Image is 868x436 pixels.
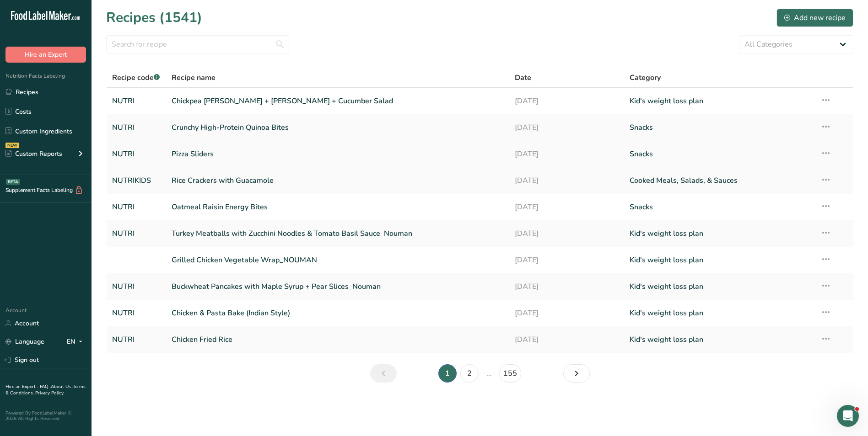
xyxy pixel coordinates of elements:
a: NUTRI [112,303,161,323]
a: Chicken Fried Rice [172,330,504,349]
a: FAQ . [40,383,51,390]
a: [DATE] [515,330,618,349]
a: Chicken & Pasta Bake (Indian Style) [172,303,504,323]
a: [DATE] [515,224,618,243]
a: Cooked Meals, Salads, & Sauces [630,171,809,190]
span: Recipe name [172,72,216,83]
button: Add new recipe [776,9,853,27]
div: Add new recipe [784,12,846,23]
a: [DATE] [515,250,618,270]
input: Search for recipe [106,35,289,53]
a: NUTRI [112,144,161,164]
a: [DATE] [515,197,618,217]
a: [DATE] [515,171,618,190]
a: Kid's weight loss plan [630,91,809,111]
div: EN [67,336,86,347]
a: Next page [563,364,590,383]
a: [DATE] [515,144,618,164]
a: NUTRIKIDS [112,171,161,190]
a: Oatmeal Raisin Energy Bites [172,197,504,217]
a: [DATE] [515,303,618,323]
a: Buckwheat Pancakes with Maple Syrup + Pear Slices_Nouman [172,277,504,296]
a: NUTRI [112,118,161,137]
a: Page 2. [460,364,479,383]
div: Powered By FoodLabelMaker © 2025 All Rights Reserved [5,410,86,421]
a: Snacks [630,197,809,217]
span: Category [630,72,661,83]
a: Language [5,334,44,350]
a: NUTRI [112,91,161,111]
div: Custom Reports [5,149,62,159]
a: Grilled Chicken Vegetable Wrap_NOUMAN [172,250,504,270]
a: NUTRI [112,277,161,296]
a: Rice Crackers with Guacamole [172,171,504,190]
span: Date [515,72,531,83]
a: Page 155. [499,364,521,383]
button: Hire an Expert [5,47,86,63]
div: NEW [5,143,19,148]
a: Kid's weight loss plan [630,277,809,296]
a: Snacks [630,144,809,164]
a: Snacks [630,118,809,137]
a: NUTRI [112,197,161,217]
iframe: Intercom live chat [837,405,859,427]
h1: Recipes (1541) [106,7,202,28]
a: Crunchy High-Protein Quinoa Bites [172,118,504,137]
a: Hire an Expert . [5,383,38,390]
a: NUTRI [112,224,161,243]
a: [DATE] [515,91,618,111]
a: Pizza Sliders [172,144,504,164]
a: Previous page [370,364,397,383]
span: Recipe code [112,73,160,83]
a: NUTRI [112,330,161,349]
a: Turkey Meatballs with Zucchini Noodles & Tomato Basil Sauce_Nouman [172,224,504,243]
a: Privacy Policy [35,390,64,396]
a: Kid's weight loss plan [630,224,809,243]
a: Kid's weight loss plan [630,250,809,270]
a: [DATE] [515,118,618,137]
div: BETA [6,179,20,185]
a: About Us . [51,383,73,390]
a: Kid's weight loss plan [630,330,809,349]
a: Terms & Conditions . [5,383,86,396]
a: [DATE] [515,277,618,296]
a: Chickpea [PERSON_NAME] + [PERSON_NAME] + Cucumber Salad [172,91,504,111]
a: Kid's weight loss plan [630,303,809,323]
